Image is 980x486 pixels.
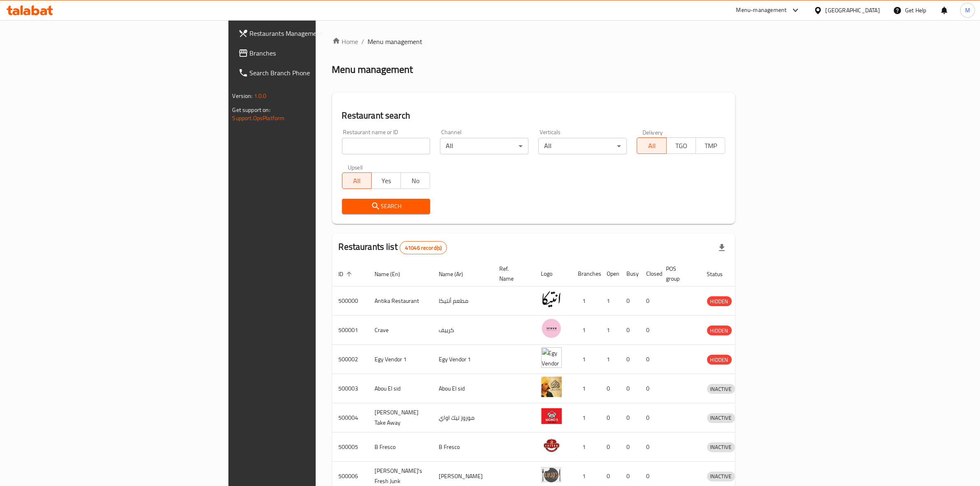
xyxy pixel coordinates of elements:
a: Search Branch Phone [232,63,392,83]
td: 1 [572,403,601,433]
div: [GEOGRAPHIC_DATA] [826,6,880,15]
span: Search Branch Phone [250,68,386,78]
td: 0 [620,345,640,374]
th: Busy [620,261,640,286]
button: All [637,137,666,154]
div: Export file [712,238,732,258]
span: Name (Ar) [439,269,474,279]
td: 0 [620,286,640,316]
span: INACTIVE [707,384,735,394]
td: 0 [620,374,640,403]
td: 0 [640,316,660,345]
a: Restaurants Management [232,23,392,43]
td: 0 [640,374,660,403]
div: Menu-management [736,5,787,15]
td: 1 [572,345,601,374]
td: 0 [620,403,640,433]
td: B Fresco [433,433,493,462]
span: HIDDEN [707,355,732,365]
div: INACTIVE [707,472,735,481]
td: 1 [572,286,601,316]
td: 0 [620,316,640,345]
span: INACTIVE [707,413,735,423]
span: Branches [250,48,386,58]
span: 1.0.0 [254,91,267,101]
img: Antika Restaurant [541,289,562,309]
td: 0 [640,403,660,433]
td: 0 [620,433,640,462]
span: INACTIVE [707,472,735,481]
span: Yes [375,175,398,187]
h2: Menu management [332,63,413,76]
span: Get support on: [233,105,270,115]
td: كرييف [433,316,493,345]
button: TMP [696,137,725,154]
img: Egy Vendor 1 [541,347,562,368]
span: TGO [670,140,693,152]
img: Abou El sid [541,377,562,397]
td: 0 [640,433,660,462]
span: Version: [233,91,253,101]
button: No [400,172,430,189]
th: Branches [572,261,601,286]
div: INACTIVE [707,442,735,452]
td: 0 [601,433,620,462]
td: Abou El sid [368,374,433,403]
span: No [404,175,427,187]
img: Lujo's Fresh Junk [541,464,562,485]
td: [PERSON_NAME] Take Away [368,403,433,433]
span: ID [339,269,354,279]
div: All [440,138,528,154]
td: 1 [572,316,601,345]
th: Logo [535,261,572,286]
td: 1 [601,345,620,374]
span: All [346,175,368,187]
div: INACTIVE [707,413,735,423]
span: 41046 record(s) [400,244,447,252]
td: موروز تيك اواي [433,403,493,433]
td: Egy Vendor 1 [368,345,433,374]
h2: Restaurants list [339,241,447,254]
img: Crave [541,318,562,339]
td: 0 [640,345,660,374]
button: TGO [666,137,696,154]
span: Restaurants Management [250,28,386,38]
td: Egy Vendor 1 [433,345,493,374]
input: Search for restaurant name or ID.. [342,138,431,154]
span: Status [707,269,734,279]
a: Support.OpsPlatform [233,113,285,123]
h2: Restaurant search [342,109,726,122]
label: Delivery [642,129,663,135]
td: 0 [640,286,660,316]
span: Search [349,201,424,212]
nav: breadcrumb [332,37,736,47]
td: 1 [572,374,601,403]
div: All [538,138,627,154]
td: Abou El sid [433,374,493,403]
td: Antika Restaurant [368,286,433,316]
span: HIDDEN [707,326,732,335]
span: All [640,140,663,152]
th: Open [601,261,620,286]
td: B Fresco [368,433,433,462]
span: Ref. Name [500,264,525,284]
td: 1 [601,316,620,345]
span: Name (En) [375,269,411,279]
button: Search [342,199,431,214]
span: INACTIVE [707,442,735,452]
label: Upsell [348,164,363,170]
span: TMP [699,140,722,152]
div: Total records count [400,241,447,254]
span: M [965,6,970,15]
td: 1 [572,433,601,462]
th: Closed [640,261,660,286]
td: مطعم أنتيكا [433,286,493,316]
span: HIDDEN [707,297,732,306]
td: Crave [368,316,433,345]
button: All [342,172,372,189]
button: Yes [371,172,401,189]
img: Moro's Take Away [541,406,562,426]
a: Branches [232,43,392,63]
